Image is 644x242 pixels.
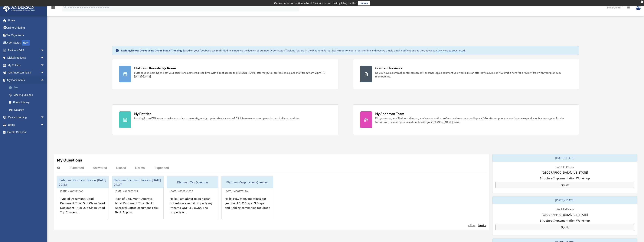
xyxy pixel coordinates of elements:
a: Notarize [5,106,50,114]
div: [DATE]-[DATE] [492,154,637,162]
a: My Entitiesarrow_drop_down [3,61,50,69]
img: User Pic [636,5,641,10]
a: Next > [478,223,486,227]
div: Get a chance to win 6 months of Platinum for free just by filling out this [274,1,357,5]
div: [DATE] - #00803691 [112,189,141,193]
div: Further your learning and get your questions answered real-time with direct access to [PERSON_NAM... [134,71,331,78]
div: Platinum Corporation Question [222,176,273,188]
span: arrow_drop_down [41,61,48,69]
a: Contract Reviews Do you have a contract, rental agreement, or other legal document you would like... [353,59,579,89]
div: My Entities [134,111,151,116]
a: menu [51,7,55,10]
div: Answered [93,166,107,170]
div: Type of Document: Approval letter Document Title: Bank Approval Letter Document Title: Bank Appro... [112,193,163,223]
div: Submitted [70,166,84,170]
div: Do you have a contract, rental agreement, or other legal document you would like an attorney's ad... [375,71,572,78]
a: Platinum Document Review [DATE] 09:33[DATE] - #00992666Type of Document: Deed Document Title: Qui... [57,176,109,219]
div: [DATE] - #00278176 [222,189,251,193]
div: Expedited [155,166,169,170]
span: arrow_drop_up [41,76,48,84]
div: Contract Reviews [375,66,402,70]
a: My Entities Looking for an EIN, want to make an update to an entity, or sign up for a bank accoun... [112,104,338,135]
div: All [57,166,60,170]
a: survey [358,1,370,5]
div: Platinum Knowledge Room [134,66,176,70]
span: arrow_drop_down [41,47,48,54]
a: Platinum Knowledge Room Further your learning and get your questions answered real-time with dire... [112,59,338,89]
div: Hello, I am about to do a cash out refi on a rental property my Panama G&F LLC owns. The property... [167,193,218,223]
a: Home [3,17,48,24]
i: search [63,5,67,9]
img: Anderson Advisors Platinum Portal [2,5,36,12]
div: Closed [116,166,126,170]
a: Forms Library [5,99,50,106]
a: Online Ordering [3,24,50,32]
span: arrow_drop_down [41,54,48,62]
span: Structure Implementation Workshop [540,176,590,181]
div: Normal [135,166,145,170]
span: arrow_drop_down [41,69,48,77]
a: Events Calendar [3,129,50,136]
div: Live & In-Person [553,207,577,211]
a: Box [5,84,50,91]
div: Hello, How many meetings per year do LLC, C Corps, S Corps and Holding companies required? [222,193,273,223]
span: arrow_drop_down [41,121,48,129]
a: Platinum Q&Aarrow_drop_down [3,47,50,54]
div: Platinum Tax Question [167,176,218,188]
a: Order StatusNEW [3,39,50,47]
a: Platinum Corporation Question[DATE] - #00278176Hello, How many meetings per year do LLC, C Corps,... [221,176,273,219]
div: My Questions [57,157,82,163]
a: Platinum Document Review [DATE] 09:37[DATE] - #00803691Type of Document: Approval letter Document... [112,176,164,219]
div: Type of Document: Deed Document Title: Quit Claim Deed Document Title: Quit Claim Deed Top Concer... [57,193,109,223]
div: NEW [22,40,30,46]
a: Meeting Minutes [5,91,50,99]
span: arrow_drop_down [41,114,48,121]
span: [GEOGRAPHIC_DATA], [US_STATE] [542,212,588,217]
div: Did you know, as a Platinum Member, you have an entire professional team at your disposal? Get th... [375,116,572,124]
div: [DATE]-[DATE] [492,196,637,204]
a: Sign Up [495,182,634,188]
span: [GEOGRAPHIC_DATA], [US_STATE] [542,170,588,175]
a: Sign Up [495,224,634,230]
div: Platinum Document Review [DATE] 09:37 [112,176,163,188]
div: Platinum Document Review [DATE] 09:33 [57,176,109,188]
a: My Anderson Teamarrow_drop_down [3,69,50,77]
i: menu [51,5,55,10]
span: Structure Implementation Workshop [540,218,590,223]
div: Based on your feedback, we're thrilled to announce the launch of our new Order Status Tracking fe... [121,49,466,52]
a: My Anderson Team Did you know, as a Platinum Member, you have an entire professional team at your... [353,104,579,135]
div: close [641,1,643,3]
a: Click Here to get started! [436,49,466,52]
a: Platinum Tax Question[DATE] - #00766032Hello, I am about to do a cash out refi on a rental proper... [167,176,218,219]
a: Billingarrow_drop_down [3,121,50,129]
a: My Documentsarrow_drop_up [3,76,50,84]
div: [DATE] - #00766032 [167,189,196,193]
div: [DATE] - #00992666 [57,189,86,193]
a: Online Learningarrow_drop_down [3,114,50,121]
div: My Anderson Team [375,111,404,116]
div: Live & In-Person [553,165,577,169]
div: Looking for an EIN, want to make an update to an entity, or sign up for a bank account? Click her... [134,116,300,120]
strong: Exciting News: Introducing Order Status Tracking! [121,49,182,52]
a: Digital Productsarrow_drop_down [3,54,50,62]
a: Tax Organizers [3,31,50,39]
